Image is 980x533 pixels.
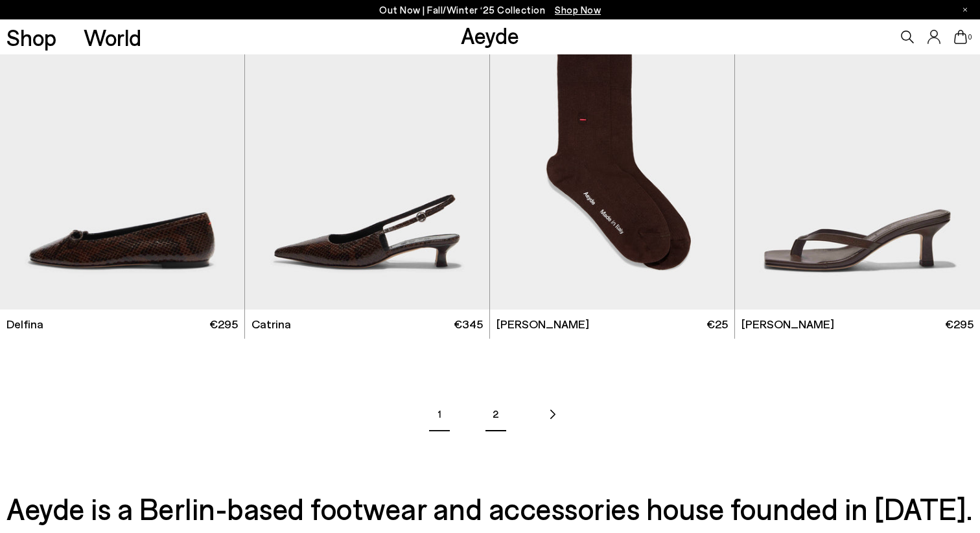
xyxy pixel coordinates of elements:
a: Translation missing: en.general.pagination.next [529,391,574,436]
a: Catrina €345 [245,310,489,339]
span: Delfina [6,316,43,332]
a: Translation missing: en.general.pagination.page [473,391,519,436]
a: [PERSON_NAME] €295 [735,310,980,339]
span: €295 [209,316,238,332]
a: Shop [6,26,56,49]
span: 0 [967,34,974,41]
a: 0 [954,30,967,44]
a: [PERSON_NAME] €25 [490,310,734,339]
span: Catrina [251,316,291,332]
a: World [84,26,141,49]
span: [PERSON_NAME] [496,316,589,332]
span: €345 [454,316,483,332]
span: [PERSON_NAME] [741,316,834,332]
img: Jamie Cotton Socks [490,3,734,310]
a: Aeyde [461,21,519,49]
h3: Aeyde is a Berlin-based footwear and accessories house founded in [DATE]. [6,490,973,526]
span: €295 [945,316,974,332]
span: €25 [706,316,728,332]
a: Translation missing: en.general.pagination.page [417,391,462,436]
img: Catrina Slingback Pumps [245,3,489,310]
p: Out Now | Fall/Winter ‘25 Collection [379,2,601,18]
img: Wilma Leather Thong Sandals [735,3,980,310]
span: Navigate to /collections/new-in [555,4,601,16]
